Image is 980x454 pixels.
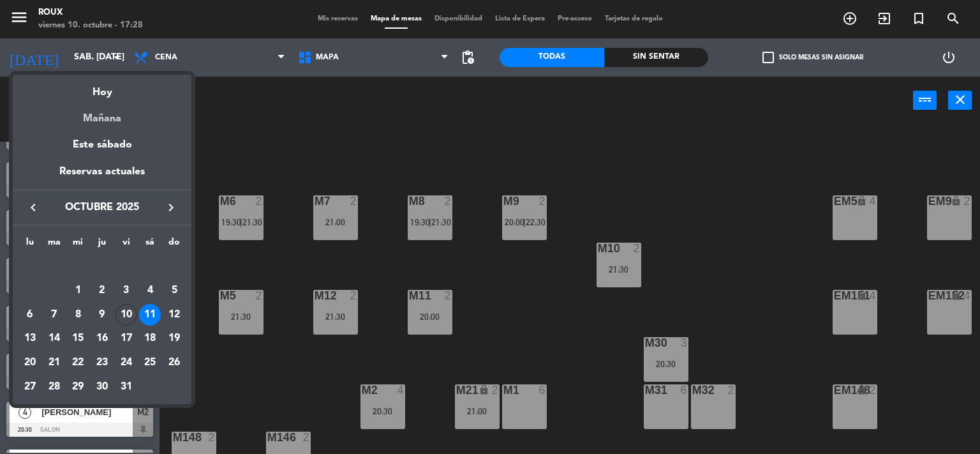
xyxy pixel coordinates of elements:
button: keyboard_arrow_left [22,199,45,216]
td: 21 de octubre de 2025 [42,351,66,375]
th: domingo [162,235,186,255]
td: 31 de octubre de 2025 [114,375,138,399]
div: 25 [139,352,161,374]
td: 9 de octubre de 2025 [90,303,114,327]
td: 1 de octubre de 2025 [66,278,90,303]
td: 27 de octubre de 2025 [18,375,42,399]
td: 30 de octubre de 2025 [90,375,114,399]
button: keyboard_arrow_right [160,199,182,216]
div: 4 [139,280,161,301]
td: 18 de octubre de 2025 [138,327,163,351]
div: 11 [139,304,161,326]
td: 12 de octubre de 2025 [162,303,186,327]
i: keyboard_arrow_left [26,200,41,215]
div: Mañana [13,101,191,127]
div: 6 [19,304,41,326]
td: 16 de octubre de 2025 [90,327,114,351]
td: 26 de octubre de 2025 [162,351,186,375]
div: 30 [91,376,113,398]
td: 19 de octubre de 2025 [162,327,186,351]
div: 27 [19,376,41,398]
th: viernes [114,235,138,255]
div: 8 [67,304,89,326]
div: 17 [115,328,137,350]
div: 24 [115,352,137,374]
td: 14 de octubre de 2025 [42,327,66,351]
div: 22 [67,352,89,374]
div: 28 [43,376,65,398]
th: miércoles [66,235,90,255]
td: 22 de octubre de 2025 [66,351,90,375]
td: OCT. [18,255,186,279]
div: 3 [115,280,137,301]
td: 24 de octubre de 2025 [114,351,138,375]
div: 26 [163,352,185,374]
td: 5 de octubre de 2025 [162,278,186,303]
div: 7 [43,304,65,326]
div: 2 [91,280,113,301]
td: 6 de octubre de 2025 [18,303,42,327]
div: 15 [67,328,89,350]
td: 17 de octubre de 2025 [114,327,138,351]
div: 13 [19,328,41,350]
div: 23 [91,352,113,374]
td: 8 de octubre de 2025 [66,303,90,327]
td: 4 de octubre de 2025 [138,278,163,303]
td: 20 de octubre de 2025 [18,351,42,375]
div: Reservas actuales [13,163,191,190]
div: Hoy [13,75,191,101]
td: 29 de octubre de 2025 [66,375,90,399]
i: keyboard_arrow_right [163,200,179,215]
div: 18 [139,328,161,350]
div: 10 [115,304,137,326]
div: 14 [43,328,65,350]
td: 10 de octubre de 2025 [114,303,138,327]
div: 16 [91,328,113,350]
th: martes [42,235,66,255]
td: 15 de octubre de 2025 [66,327,90,351]
div: 31 [115,376,137,398]
td: 28 de octubre de 2025 [42,375,66,399]
span: octubre 2025 [45,199,160,216]
div: Este sábado [13,127,191,163]
td: 13 de octubre de 2025 [18,327,42,351]
td: 25 de octubre de 2025 [138,351,163,375]
th: sábado [138,235,163,255]
div: 1 [67,280,89,301]
div: 20 [19,352,41,374]
div: 21 [43,352,65,374]
td: 3 de octubre de 2025 [114,278,138,303]
div: 5 [163,280,185,301]
div: 19 [163,328,185,350]
div: 12 [163,304,185,326]
td: 2 de octubre de 2025 [90,278,114,303]
th: lunes [18,235,42,255]
td: 11 de octubre de 2025 [138,303,163,327]
div: 29 [67,376,89,398]
td: 7 de octubre de 2025 [42,303,66,327]
th: jueves [90,235,114,255]
td: 23 de octubre de 2025 [90,351,114,375]
div: 9 [91,304,113,326]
